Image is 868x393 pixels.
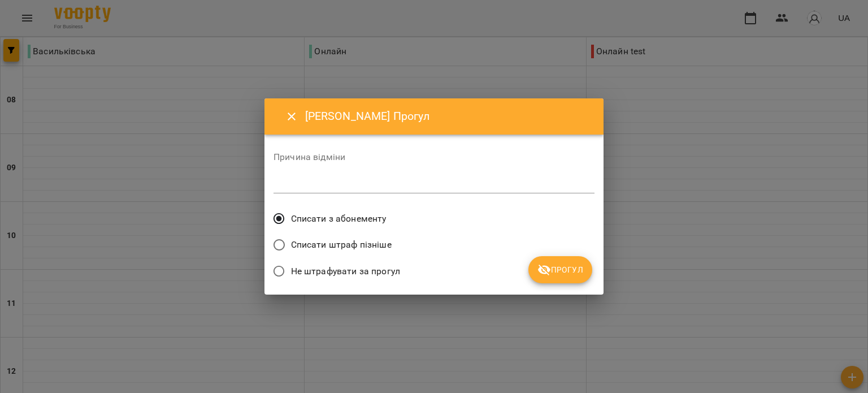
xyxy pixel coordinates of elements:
button: Прогул [528,256,592,283]
span: Не штрафувати за прогул [291,265,400,278]
span: Списати штраф пізніше [291,238,392,252]
h6: [PERSON_NAME] Прогул [305,107,590,125]
span: Списати з абонементу [291,212,387,226]
span: Прогул [537,263,583,277]
label: Причина відміни [274,153,594,162]
button: Close [278,103,305,130]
